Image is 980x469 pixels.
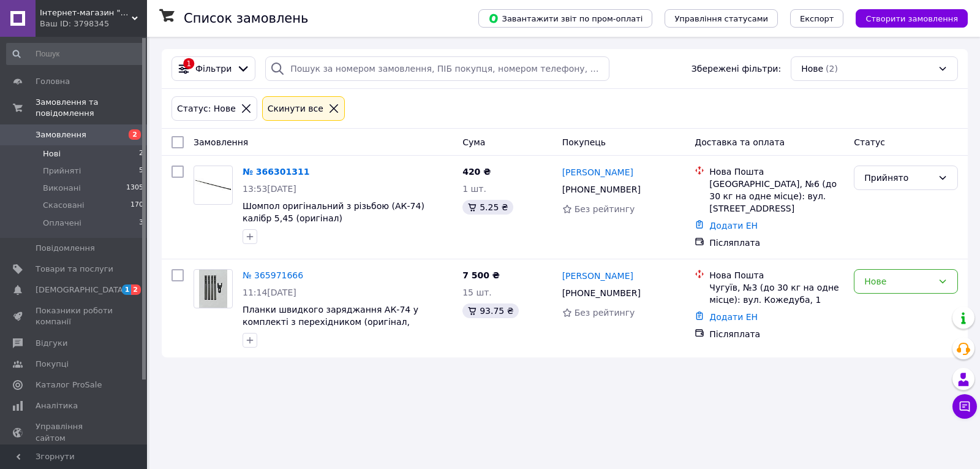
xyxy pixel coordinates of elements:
h1: Список замовлень [184,11,308,26]
span: Без рейтингу [575,204,635,214]
a: [PERSON_NAME] [562,166,633,178]
span: (2) [826,64,838,74]
a: № 366301311 [243,167,309,177]
div: Cкинути все [265,102,326,115]
div: Нова Пошта [709,269,844,281]
span: 13:53[DATE] [243,184,296,194]
a: Шомпол оригінальний з різьбою (АК-74) калібр 5,45 (оригінал) [243,201,424,223]
span: Замовлення та повідомлення [36,97,147,119]
span: Каталог ProSale [36,379,102,391]
span: Відгуки [36,338,67,349]
input: Пошук за номером замовлення, ПІБ покупця, номером телефону, Email, номером накладної [265,56,609,81]
span: Аналітика [36,400,78,411]
span: Експорт [800,14,834,23]
div: Ваш ID: 3798345 [40,18,147,29]
span: 7 500 ₴ [462,270,500,280]
span: Виконані [43,183,81,194]
span: Статус [854,137,885,147]
span: Показники роботи компанії [36,305,113,327]
span: 2 [139,148,143,159]
span: 15 шт. [462,288,492,297]
button: Завантажити звіт по пром-оплаті [478,9,652,28]
span: Оплачені [43,218,81,229]
span: Створити замовлення [865,14,958,23]
div: [PHONE_NUMBER] [560,181,643,198]
span: Головна [36,76,70,87]
span: [DEMOGRAPHIC_DATA] [36,284,126,296]
span: Управління статусами [674,14,768,23]
span: Покупець [562,137,606,147]
div: Нова Пошта [709,166,844,178]
span: Нові [43,148,61,159]
a: № 365971666 [243,270,303,280]
span: 1305 [126,183,143,194]
span: Доставка та оплата [695,137,785,147]
span: Збережені фільтри: [692,63,781,75]
input: Пошук [6,43,145,65]
span: Товари та послуги [36,264,113,275]
a: Додати ЕН [709,221,758,231]
a: Створити замовлення [843,13,968,23]
span: 170 [130,200,143,211]
div: Післяплата [709,328,844,340]
button: Створити замовлення [856,9,968,28]
span: 1 шт. [462,184,486,194]
div: Прийнято [864,171,933,185]
span: Замовлення [36,129,86,140]
button: Управління статусами [665,9,778,28]
div: Статус: Нове [175,102,238,115]
a: Планки швидкого заряджання АК-74 у комплекті з перехідником (оригінал, радянського виробництва) [243,305,418,339]
div: Післяплата [709,237,844,249]
span: 2 [131,284,141,295]
span: Інтернет-магазин "ТСК Едельвейс" [40,7,132,18]
span: 420 ₴ [462,167,491,177]
div: Нове [864,275,933,288]
span: 5 [139,166,143,177]
button: Експорт [790,9,844,28]
img: Фото товару [199,270,228,308]
div: [GEOGRAPHIC_DATA], №6 (до 30 кг на одне місце): вул. [STREET_ADDRESS] [709,178,844,215]
span: Повідомлення [36,243,95,254]
span: Без рейтингу [575,308,635,318]
div: 93.75 ₴ [462,303,518,318]
span: Завантажити звіт по пром-оплаті [488,13,643,24]
span: Замовлення [194,137,248,147]
img: Фото товару [194,175,232,195]
div: [PHONE_NUMBER] [560,284,643,302]
button: Чат з покупцем [952,394,977,419]
span: Cума [462,137,485,147]
span: Управління сайтом [36,421,113,443]
a: Додати ЕН [709,312,758,322]
span: 1 [122,284,132,295]
div: Чугуїв, №3 (до 30 кг на одне місце): вул. Кожедуба, 1 [709,281,844,306]
div: 5.25 ₴ [462,200,513,215]
span: Покупці [36,359,69,370]
span: 2 [129,129,141,140]
span: Нове [801,63,823,75]
span: Прийняті [43,166,81,177]
span: 11:14[DATE] [243,288,296,297]
a: Фото товару [194,269,233,308]
span: 3 [139,218,143,229]
span: Фільтри [195,63,232,75]
span: Скасовані [43,200,85,211]
a: Фото товару [194,166,233,205]
a: [PERSON_NAME] [562,270,633,282]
